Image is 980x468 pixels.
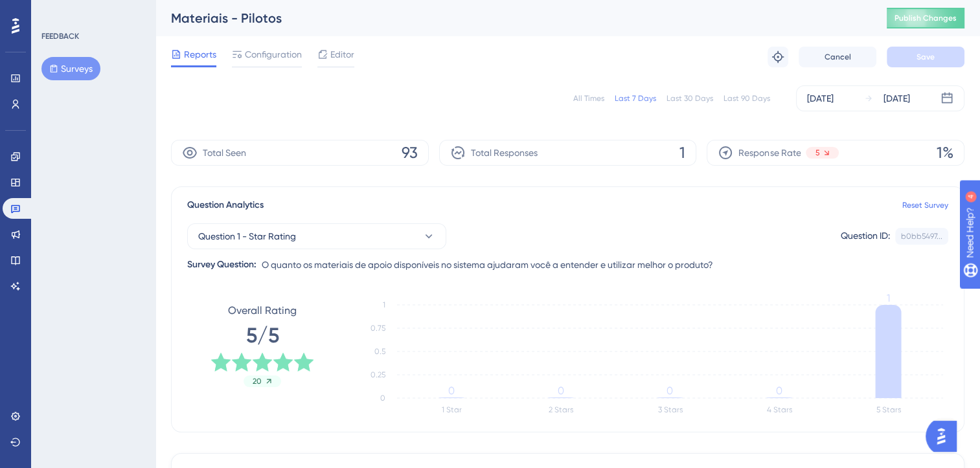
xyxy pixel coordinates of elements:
[926,417,964,456] iframe: UserGuiding AI Assistant Launcher
[549,405,573,414] text: 2 Stars
[573,93,604,104] div: All Times
[667,384,673,397] tspan: 0
[330,47,354,62] span: Editor
[799,47,876,67] button: Cancel
[776,384,782,397] tspan: 0
[558,384,564,397] tspan: 0
[471,145,538,161] span: Total Responses
[246,321,279,350] span: 5/5
[245,47,302,62] span: Configuration
[667,93,713,104] div: Last 30 Days
[895,13,957,23] span: Publish Changes
[198,228,296,244] span: Question 1 - Star Rating
[841,228,890,245] div: Question ID:
[374,347,385,356] tspan: 0.5
[901,231,942,241] div: b0bb5497...
[887,292,890,304] tspan: 1
[767,405,792,414] text: 4 Stars
[171,9,854,27] div: Materiais - Pilotos
[187,197,264,213] span: Question Analytics
[262,257,713,273] span: O quanto os materiais de apoio disponíveis no sistema ajudaram você a entender e utilizar melhor ...
[887,47,964,67] button: Save
[370,324,385,333] tspan: 0.75
[448,384,455,397] tspan: 0
[184,47,216,62] span: Reports
[253,376,262,386] span: 20
[228,303,297,318] span: Overall Rating
[187,223,446,249] button: Question 1 - Star Rating
[203,145,246,161] span: Total Seen
[902,200,948,210] a: Reset Survey
[402,142,418,163] span: 93
[825,52,851,62] span: Cancel
[380,394,385,403] tspan: 0
[815,148,819,158] span: 5
[615,93,656,104] div: Last 7 Days
[937,142,953,163] span: 1%
[90,6,94,17] div: 4
[30,3,81,19] span: Need Help?
[41,31,79,41] div: FEEDBACK
[187,257,256,273] div: Survey Question:
[724,93,770,104] div: Last 90 Days
[383,300,385,309] tspan: 1
[41,57,100,80] button: Surveys
[370,370,385,379] tspan: 0.25
[807,91,834,106] div: [DATE]
[679,142,685,163] span: 1
[738,145,801,161] span: Response Rate
[442,405,462,414] text: 1 Star
[876,405,901,414] text: 5 Stars
[917,52,935,62] span: Save
[883,91,910,106] div: [DATE]
[658,405,683,414] text: 3 Stars
[887,8,964,28] button: Publish Changes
